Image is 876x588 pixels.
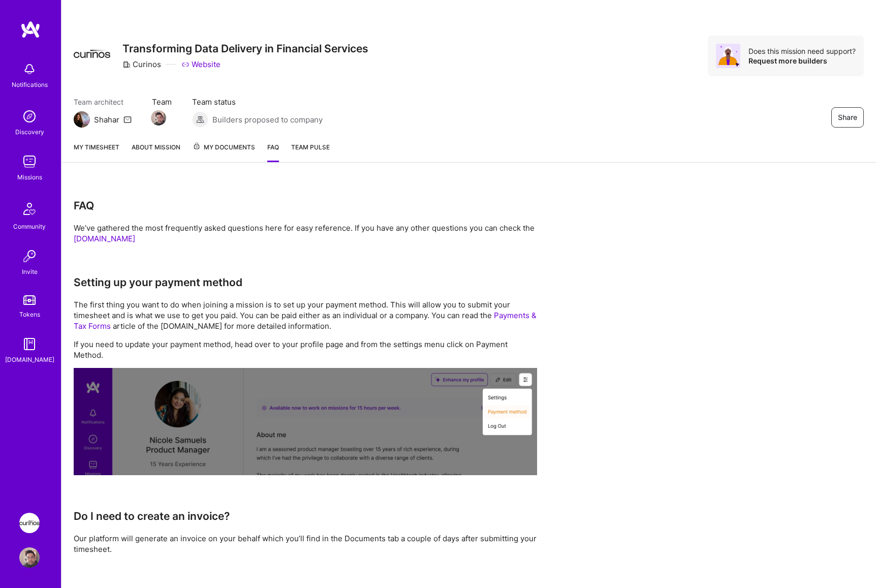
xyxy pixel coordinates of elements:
img: teamwork [19,151,40,172]
i: icon CompanyGray [122,60,131,69]
a: User Avatar [17,547,42,568]
span: My Documents [193,142,255,153]
a: [DOMAIN_NAME] [74,234,135,243]
div: [DOMAIN_NAME] [5,354,54,365]
img: Team Architect [74,111,90,128]
a: Payments & Tax Forms [74,311,537,331]
span: Team architect [74,97,132,107]
a: About Mission [132,142,180,162]
h3: Setting up your payment method [74,276,537,289]
h3: Do I need to create an invoice? [74,510,537,522]
div: Shahar [94,114,119,125]
a: Team Pulse [291,142,330,162]
div: Does this mission need support? [748,46,856,56]
img: guide book [19,334,40,354]
h3: Transforming Data Delivery in Financial Services [122,42,368,55]
a: Team Member Avatar [152,109,165,127]
img: User Avatar [19,547,40,568]
img: Invite [19,246,40,266]
img: Community [17,197,42,221]
a: Website [181,59,221,70]
a: Curinos: Transforming Data Delivery in Financial Services [17,513,42,533]
img: Avatar [716,44,740,68]
p: We’ve gathered the most frequently asked questions here for easy reference. If you have any other... [74,223,537,244]
span: Team status [192,97,323,107]
p: If you need to update your payment method, head over to your profile page and from the settings m... [74,339,537,360]
img: Setting up your payment method [74,368,537,475]
img: logo [20,20,41,39]
a: FAQ [267,142,279,162]
span: Team Pulse [291,143,330,151]
div: Invite [22,266,38,277]
img: tokens [23,295,36,305]
div: Tokens [19,309,40,320]
span: Builders proposed to company [212,114,323,125]
div: Request more builders [748,56,856,66]
span: Share [838,112,857,122]
div: Curinos [122,59,161,70]
div: Missions [17,172,42,182]
p: Our platform will generate an invoice on your behalf which you’ll find in the Documents tab a cou... [74,533,537,554]
img: Builders proposed to company [192,111,208,128]
img: discovery [19,106,40,127]
a: My Documents [193,142,255,162]
a: My timesheet [74,142,119,162]
p: The first thing you want to do when joining a mission is to set up your payment method. This will... [74,299,537,331]
button: Share [831,107,864,128]
img: Company Logo [74,36,110,72]
span: Team [152,97,172,107]
img: Curinos: Transforming Data Delivery in Financial Services [19,513,40,533]
div: Community [13,221,46,232]
h3: FAQ [74,199,537,212]
i: icon Mail [123,115,132,123]
img: bell [19,59,40,79]
div: Notifications [12,79,48,90]
div: Discovery [15,127,44,137]
img: Team Member Avatar [151,110,166,126]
